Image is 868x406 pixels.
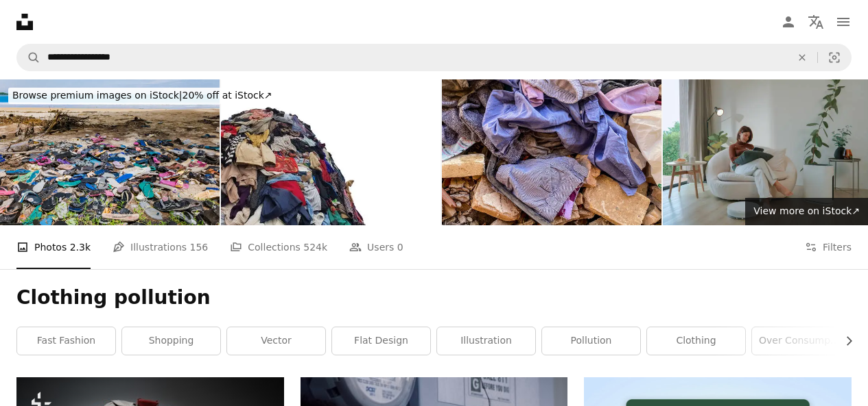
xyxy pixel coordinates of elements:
span: 20% off at iStock ↗ [12,90,272,101]
a: Illustrations 156 [113,225,208,269]
form: Find visuals sitewide [16,44,852,71]
a: illustration [437,327,535,355]
button: Search Unsplash [17,45,40,71]
button: Language [802,8,830,36]
span: View more on iStock ↗ [753,205,860,216]
span: 156 [190,240,209,255]
a: View more on iStock↗ [745,198,868,225]
button: scroll list to the right [836,327,852,355]
img: large pile stack of textile fabric clothes and shoes. concept of recycling, up cycling, awareness... [221,79,441,225]
a: Log in / Sign up [775,8,802,36]
button: Filters [805,225,852,269]
span: Browse premium images on iStock | [12,90,182,101]
a: over consumption [752,327,850,355]
a: Collections 524k [230,225,327,269]
img: Thrown clothing in garbage container [442,79,661,225]
a: pollution [542,327,640,355]
button: Clear [787,45,817,71]
a: Home — Unsplash [16,14,33,30]
a: shopping [122,327,220,355]
a: Users 0 [349,225,403,269]
h1: Clothing pollution [16,286,852,310]
button: Menu [830,8,857,36]
span: 524k [303,240,327,255]
a: flat design [332,327,430,355]
a: clothing [647,327,745,355]
button: Visual search [818,45,851,71]
span: 0 [397,240,403,255]
a: vector [227,327,325,355]
a: fast fashion [17,327,115,355]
